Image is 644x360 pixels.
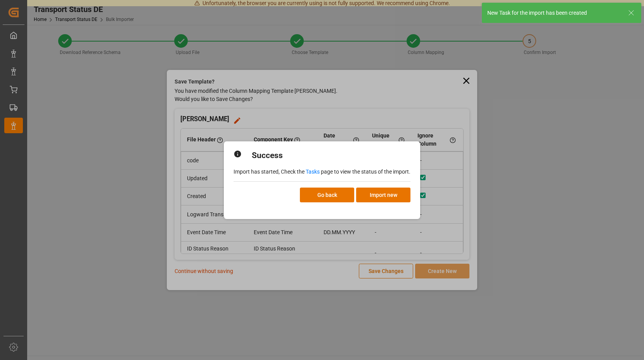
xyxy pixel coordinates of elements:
[356,188,410,202] button: Import new
[252,150,283,162] h2: Success
[487,9,621,17] div: New Task for the import has been created
[306,169,320,175] a: Tasks
[234,168,410,176] p: Import has started, Check the page to view the status of the import.
[300,188,354,202] button: Go back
